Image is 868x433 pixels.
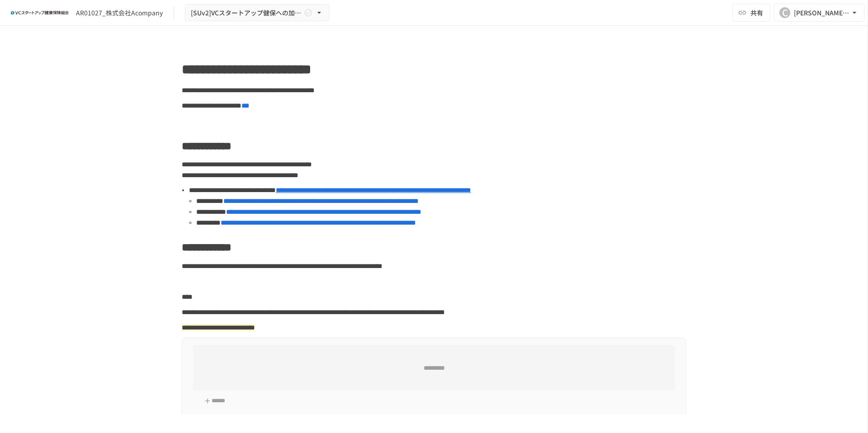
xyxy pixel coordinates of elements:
[191,7,302,19] span: [SUv2]VCスタートアップ健保への加入申請手続き
[76,8,163,18] div: AR01027_株式会社Acompany
[779,7,790,18] div: C
[774,4,864,22] button: C[PERSON_NAME][DOMAIN_NAME][EMAIL_ADDRESS][DOMAIN_NAME]
[794,7,850,19] div: [PERSON_NAME][DOMAIN_NAME][EMAIL_ADDRESS][DOMAIN_NAME]
[732,4,770,22] button: 共有
[11,5,69,20] img: ZDfHsVrhrXUoWEWGWYf8C4Fv4dEjYTEDCNvmL73B7ox
[185,4,330,22] button: [SUv2]VCスタートアップ健保への加入申請手続き
[750,8,763,18] span: 共有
